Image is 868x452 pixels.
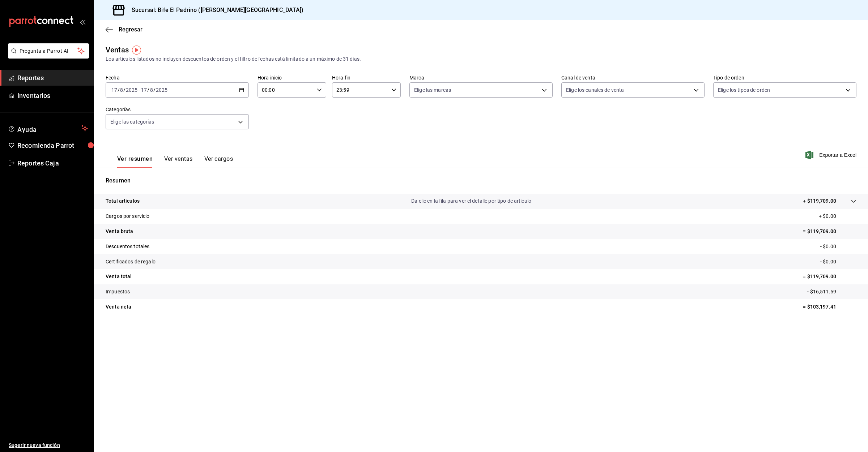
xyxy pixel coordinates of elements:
label: Canal de venta [561,75,705,80]
button: Regresar [106,26,142,33]
p: Certificados de regalo [106,258,156,266]
button: Pregunta a Parrot AI [8,43,89,59]
p: Impuestos [106,288,130,296]
span: - [139,87,140,93]
input: -- [111,87,118,93]
span: Elige las categorías [110,118,154,125]
p: Resumen [106,176,856,185]
span: / [118,87,120,93]
input: -- [120,87,123,93]
input: -- [150,87,153,93]
p: = $119,709.00 [803,228,856,235]
button: Exportar a Excel [807,151,856,159]
input: -- [141,87,147,93]
div: Ventas [106,44,129,55]
p: = $119,709.00 [803,273,856,280]
label: Fecha [106,75,249,80]
span: Recomienda Parrot [17,141,88,150]
span: Elige las marcas [414,86,451,94]
button: Ver cargos [204,155,233,168]
div: navigation tabs [117,155,233,168]
a: Pregunta a Parrot AI [5,52,89,60]
label: Hora inicio [258,75,326,80]
button: open_drawer_menu [80,19,85,25]
p: Cargos por servicio [106,212,150,220]
p: + $119,709.00 [803,197,836,205]
p: Venta total [106,273,132,280]
p: - $16,511.59 [807,288,856,296]
p: Descuentos totales [106,243,149,250]
label: Hora fin [332,75,401,80]
div: Los artículos listados no incluyen descuentos de orden y el filtro de fechas está limitado a un m... [106,55,856,63]
p: Da clic en la fila para ver el detalle por tipo de artículo [411,197,531,205]
p: - $0.00 [820,243,856,250]
span: Pregunta a Parrot AI [20,47,78,55]
p: + $0.00 [819,212,856,220]
span: Inventarios [17,91,88,100]
p: = $103,197.41 [803,303,856,311]
span: / [123,87,125,93]
span: Sugerir nueva función [9,442,88,449]
p: Venta neta [106,303,131,311]
h3: Sucursal: Bife El Padrino ([PERSON_NAME][GEOGRAPHIC_DATA]) [126,6,304,14]
span: / [147,87,149,93]
p: - $0.00 [820,258,856,266]
span: Regresar [119,26,142,33]
p: Total artículos [106,197,140,205]
span: Reportes Caja [17,158,88,168]
button: Ver ventas [164,155,193,168]
span: Elige los canales de venta [566,86,624,94]
label: Marca [409,75,553,80]
label: Categorías [106,107,249,112]
button: Ver resumen [117,155,153,168]
span: Ayuda [17,124,78,133]
input: ---- [125,87,138,93]
label: Tipo de orden [713,75,856,80]
span: Elige los tipos de orden [718,86,770,94]
span: Reportes [17,73,88,83]
img: Tooltip marker [132,46,141,55]
span: / [153,87,156,93]
input: ---- [156,87,168,93]
p: Venta bruta [106,228,133,235]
